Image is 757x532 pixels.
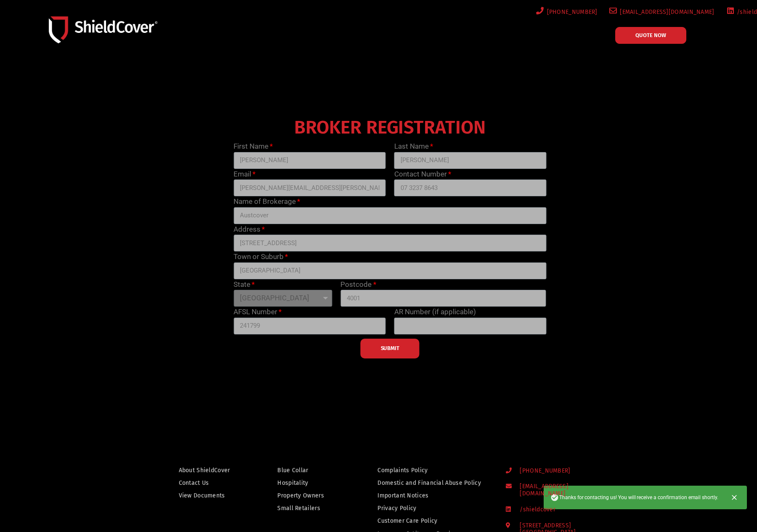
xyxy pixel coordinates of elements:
a: Property Owners [277,490,341,501]
a: [EMAIL_ADDRESS][DOMAIN_NAME] [506,483,609,497]
label: State [234,279,255,290]
img: Shield-Cover-Underwriting-Australia-logo-full [49,16,157,43]
span: [PHONE_NUMBER] [544,7,598,17]
a: [PHONE_NUMBER] [534,7,598,17]
label: AR Number (if applicable) [394,307,476,318]
span: Hospitality [277,478,308,488]
a: [EMAIL_ADDRESS][DOMAIN_NAME] [608,7,715,17]
a: View Documents [179,490,242,501]
label: Last Name [394,141,433,152]
h4: BROKER REGISTRATION [229,123,550,133]
span: Small Retailers [277,503,320,513]
label: Contact Number [394,169,451,180]
span: /shieldcover [513,506,555,513]
a: Blue Collar [277,465,341,476]
button: Close [725,488,744,507]
a: Customer Care Policy [377,516,489,526]
a: Complaints Policy [377,465,489,476]
span: Important Notices [377,490,428,501]
span: [PHONE_NUMBER] [513,468,570,475]
label: Postcode [340,279,376,290]
label: Name of Brokerage [234,196,300,207]
a: /shieldcover [506,506,609,513]
label: AFSL Number [234,307,282,318]
span: [EMAIL_ADDRESS][DOMAIN_NAME] [513,483,608,497]
span: Thanks for contacting us! You will receive a confirmation email shortly. [550,493,718,502]
span: Customer Care Policy [377,516,437,526]
span: Property Owners [277,490,324,501]
a: Privacy Policy [377,503,489,513]
label: Town or Suburb [234,251,288,262]
span: View Documents [179,490,225,501]
span: Domestic and Financial Abuse Policy [377,478,481,488]
a: About ShieldCover [179,465,242,476]
a: Domestic and Financial Abuse Policy [377,478,489,488]
span: [EMAIL_ADDRESS][DOMAIN_NAME] [617,7,714,17]
span: Complaints Policy [377,465,428,476]
label: Email [234,169,255,180]
span: Blue Collar [277,465,308,476]
a: [PHONE_NUMBER] [506,468,609,475]
a: Hospitality [277,478,341,488]
span: Contact Us [179,478,209,488]
a: QUOTE NOW [615,27,686,44]
span: QUOTE NOW [635,32,666,38]
a: Small Retailers [277,503,341,513]
span: Privacy Policy [377,503,416,513]
span: About ShieldCover [179,465,230,476]
label: First Name [234,141,273,152]
label: Address [234,224,265,235]
a: Important Notices [377,490,489,501]
a: Contact Us [179,478,242,488]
